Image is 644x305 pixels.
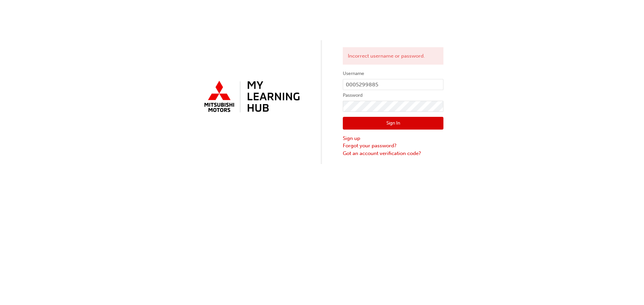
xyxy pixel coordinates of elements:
[201,78,301,116] img: mmal
[343,70,443,78] label: Username
[343,47,443,65] div: Incorrect username or password.
[343,91,443,99] label: Password
[343,79,443,90] input: Username
[343,142,443,150] a: Forgot your password?
[343,150,443,157] a: Got an account verification code?
[343,135,443,142] a: Sign up
[343,117,443,130] button: Sign In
